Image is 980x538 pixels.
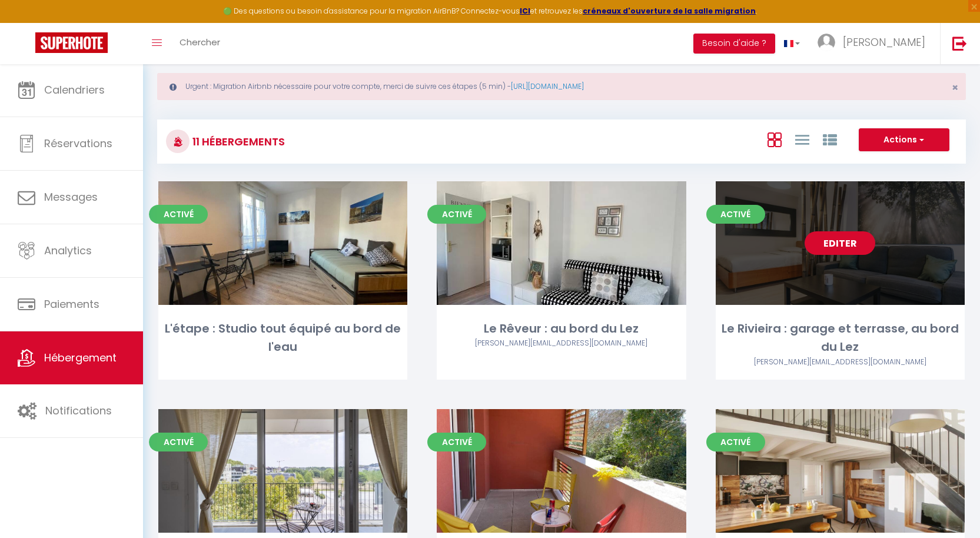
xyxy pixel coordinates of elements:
span: × [952,80,958,95]
a: Editer [805,231,875,255]
button: Ouvrir le widget de chat LiveChat [9,5,45,40]
img: logout [952,36,967,51]
img: ... [818,34,835,51]
div: L'étape : Studio tout équipé au bord de l'eau [158,320,407,357]
h3: 11 Hébergements [190,128,285,155]
div: Urgent : Migration Airbnb nécessaire pour votre compte, merci de suivre ces étapes (5 min) - [157,73,966,100]
button: Besoin d'aide ? [693,34,775,54]
span: Messages [44,190,98,204]
span: Activé [149,205,208,224]
span: Chercher [180,36,220,48]
div: Airbnb [437,338,686,349]
a: Vue en Liste [795,129,809,149]
span: Activé [706,205,765,224]
span: Paiements [44,297,99,311]
button: Close [952,82,958,93]
span: Activé [706,433,765,451]
div: Airbnb [716,357,965,368]
span: Hébergement [44,350,117,365]
span: Notifications [45,403,112,418]
a: ... [PERSON_NAME] [809,23,940,64]
a: ICI [520,6,530,16]
span: Activé [427,205,486,224]
span: Activé [149,433,208,451]
a: Chercher [171,23,229,64]
a: créneaux d'ouverture de la salle migration [583,6,756,16]
span: Analytics [44,243,92,258]
div: Le Rivieira : garage et terrasse, au bord du Lez [716,320,965,357]
span: [PERSON_NAME] [843,35,925,49]
div: Le Rêveur : au bord du Lez [437,320,686,338]
button: Actions [859,128,949,152]
a: Vue en Box [768,129,782,149]
span: Calendriers [44,82,105,97]
span: Réservations [44,136,112,151]
a: Vue par Groupe [823,129,837,149]
span: Activé [427,433,486,451]
img: Super Booking [35,32,108,53]
a: [URL][DOMAIN_NAME] [511,81,584,91]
